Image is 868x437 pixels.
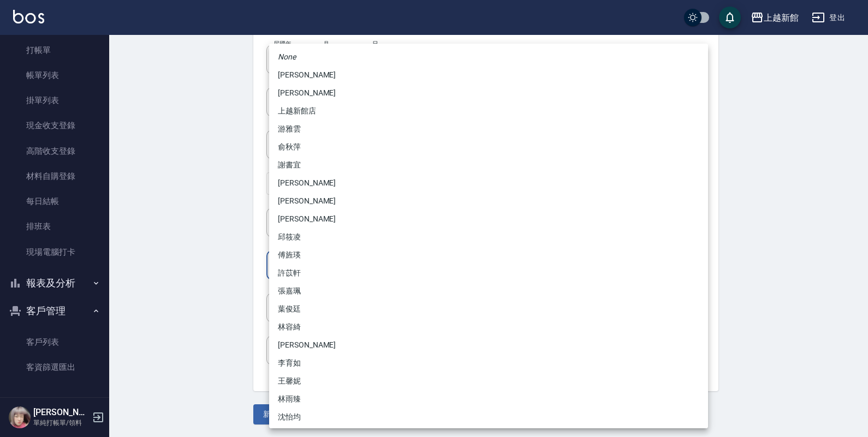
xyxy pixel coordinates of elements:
[269,120,708,138] li: 游雅雲
[269,354,708,372] li: 李育如
[269,156,708,174] li: 謝書宜
[269,318,708,336] li: 林容綺
[278,51,296,63] em: None
[269,102,708,120] li: 上越新館店
[269,300,708,318] li: 葉俊廷
[269,408,708,426] li: 沈怡均
[269,264,708,282] li: 許苡軒
[269,228,708,246] li: 邱筱凌
[269,138,708,156] li: 俞秋萍
[269,282,708,300] li: 張嘉珮
[269,174,708,192] li: [PERSON_NAME]
[269,390,708,408] li: 林雨臻
[269,210,708,228] li: [PERSON_NAME]
[269,84,708,102] li: [PERSON_NAME]
[269,372,708,390] li: 王馨妮
[269,246,708,264] li: 傅旌瑛
[269,66,708,84] li: [PERSON_NAME]
[269,192,708,210] li: [PERSON_NAME]
[269,336,708,354] li: [PERSON_NAME]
